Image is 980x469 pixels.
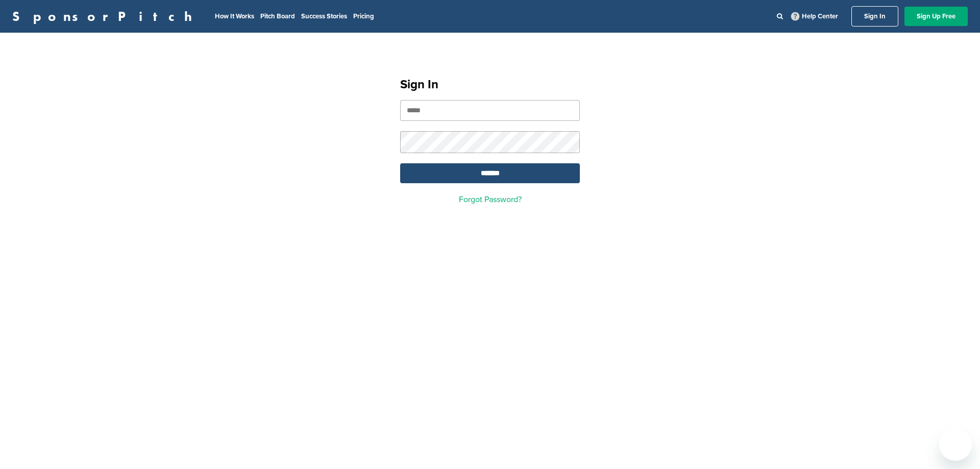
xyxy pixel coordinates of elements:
a: Sign Up Free [904,7,968,26]
h1: Sign In [400,76,580,94]
a: Success Stories [301,12,347,20]
a: SponsorPitch [12,10,199,23]
a: Sign In [851,6,898,27]
a: Pitch Board [260,12,295,20]
a: Forgot Password? [459,194,522,205]
a: Help Center [789,10,840,22]
iframe: Button to launch messaging window [939,428,972,461]
a: How It Works [215,12,254,20]
a: Pricing [353,12,374,20]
